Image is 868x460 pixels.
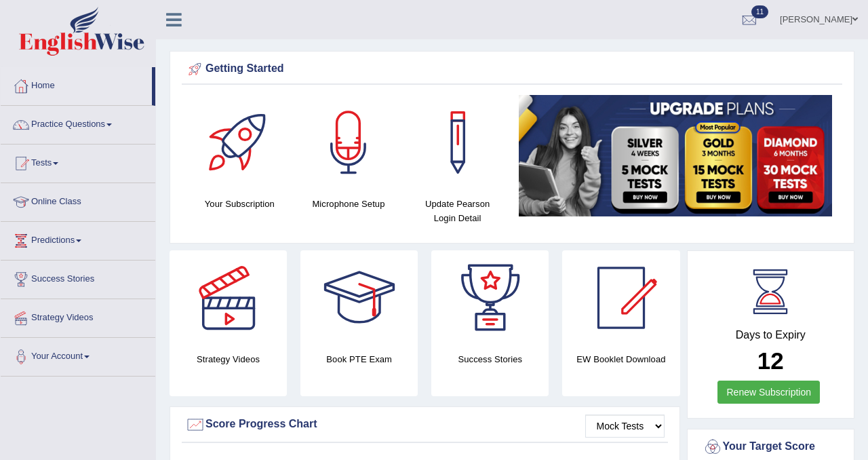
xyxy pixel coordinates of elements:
h4: Strategy Videos [170,352,287,366]
h4: Days to Expiry [703,329,840,341]
a: Strategy Videos [1,299,155,333]
h4: Book PTE Exam [300,352,418,366]
a: Predictions [1,222,155,256]
div: Score Progress Chart [185,415,665,435]
a: Renew Subscription [717,381,820,404]
a: Online Class [1,183,155,217]
b: 12 [757,347,784,374]
h4: EW Booklet Download [562,352,679,366]
a: Home [1,67,152,101]
h4: Your Subscription [192,197,288,211]
h4: Update Pearson Login Detail [410,197,505,225]
h4: Microphone Setup [301,197,397,211]
span: 11 [751,5,768,18]
a: Tests [1,145,155,178]
a: Your Account [1,338,155,372]
div: Your Target Score [703,437,840,457]
a: Success Stories [1,261,155,294]
a: Practice Questions [1,106,155,140]
div: Getting Started [185,59,839,79]
img: small5.jpg [519,95,832,216]
h4: Success Stories [431,352,549,366]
